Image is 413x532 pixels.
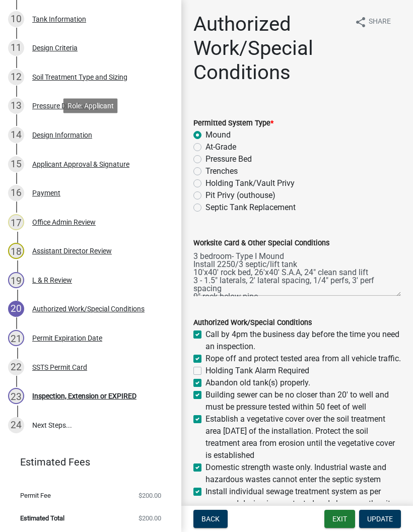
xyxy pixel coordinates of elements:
label: Call by 4pm the business day before the time you need an inspection. [205,328,401,353]
label: Rope off and protect tested area from all vehicle traffic. [205,353,401,365]
span: $200.00 [139,492,161,499]
div: 12 [8,69,24,85]
span: Back [201,515,220,523]
div: 24 [8,417,24,433]
label: Install individual sewage treatment system as per approved design in area tested and shown on the... [205,486,401,522]
div: 17 [8,214,24,230]
label: Septic Tank Replacement [205,202,296,214]
div: 23 [8,388,24,404]
label: Mound [205,129,231,141]
h1: Authorized Work/Special Conditions [193,12,347,85]
span: $200.00 [139,515,161,521]
span: Share [369,16,391,28]
div: Applicant Approval & Signature [32,161,129,168]
div: Inspection, Extension or EXPIRED [32,392,136,400]
div: 22 [8,359,24,375]
div: 10 [8,11,24,27]
button: Exit [324,510,355,528]
div: Soil Treatment Type and Sizing [32,74,127,81]
div: 20 [8,301,24,317]
div: 19 [8,272,24,288]
button: Back [193,510,228,528]
span: Update [367,515,393,523]
i: share [355,16,367,28]
div: Payment [32,189,60,196]
label: At-Grade [205,141,236,153]
div: 16 [8,185,24,201]
label: Pressure Bed [205,153,252,165]
label: Abandon old tank(s) properly. [205,377,310,389]
div: 11 [8,40,24,56]
div: Pressure Distribution [32,102,98,109]
label: Building sewer can be no closer than 20' to well and must be pressure tested within 50 feet of well [205,389,401,413]
div: 21 [8,330,24,346]
div: 15 [8,156,24,172]
span: Estimated Total [20,515,64,521]
label: Domestic strength waste only. Industrial waste and hazardous wastes cannot enter the septic system [205,461,401,486]
div: Office Admin Review [32,219,96,226]
span: Permit Fee [20,492,51,499]
label: Authorized Work/Special Conditions [193,319,312,326]
a: Estimated Fees [8,452,165,472]
div: L & R Review [32,277,72,284]
label: Permitted System Type [193,120,273,127]
label: Holding Tank/Vault Privy [205,177,295,189]
div: Design Information [32,131,92,139]
div: SSTS Permit Card [32,364,87,371]
div: Design Criteria [32,44,78,51]
label: Pit Privy (outhouse) [205,189,276,202]
div: Assistant Director Review [32,247,112,254]
div: 13 [8,98,24,114]
div: Permit Expiration Date [32,335,102,342]
div: 14 [8,127,24,143]
label: Holding Tank Alarm Required [205,365,309,377]
div: Authorized Work/Special Conditions [32,305,145,312]
label: Trenches [205,165,238,177]
div: Role: Applicant [63,98,118,113]
label: Worksite Card & Other Special Conditions [193,240,329,247]
div: 18 [8,243,24,259]
div: Tank Information [32,16,86,23]
button: Update [359,510,401,528]
label: Establish a vegetative cover over the soil treatment area [DATE] of the installation. Protect the... [205,413,401,461]
button: shareShare [347,12,399,32]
